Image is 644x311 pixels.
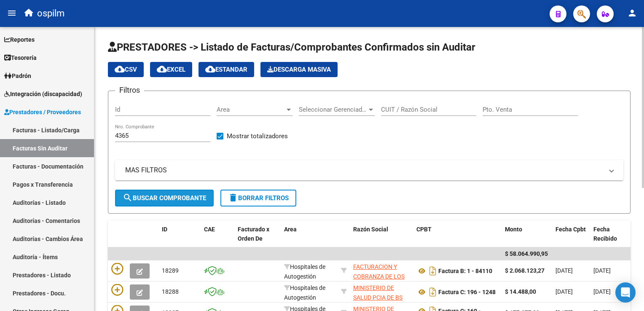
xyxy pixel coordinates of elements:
span: Padrón [4,71,31,80]
span: EXCEL [157,66,185,73]
datatable-header-cell: Fecha Cpbt [552,220,590,257]
span: Buscar Comprobante [123,194,206,202]
strong: $ 2.068.123,27 [505,267,545,274]
span: [DATE] [593,288,611,295]
mat-panel-title: MAS FILTROS [125,166,603,175]
span: Area [217,106,285,113]
span: Facturado x Orden De [238,226,269,242]
datatable-header-cell: Monto [502,220,552,257]
mat-icon: person [627,8,637,18]
datatable-header-cell: CPBT [413,220,502,257]
span: Reportes [4,35,35,44]
span: [DATE] [555,288,573,295]
mat-icon: cloud_download [157,64,167,74]
span: Descarga Masiva [267,66,331,73]
mat-expansion-panel-header: MAS FILTROS [115,160,623,180]
span: Fecha Cpbt [555,226,586,233]
mat-icon: delete [228,193,238,203]
strong: Factura B: 1 - 84110 [438,268,492,274]
span: [DATE] [555,267,573,274]
span: 18288 [162,288,179,295]
i: Descargar documento [427,285,438,299]
button: Descarga Masiva [260,62,338,77]
span: Estandar [205,66,247,73]
strong: $ 14.488,00 [505,288,536,295]
mat-icon: cloud_download [205,64,215,74]
span: ID [162,226,167,233]
span: Mostrar totalizadores [227,131,288,141]
button: EXCEL [150,62,192,77]
span: Prestadores / Proveedores [4,107,81,117]
button: Estandar [199,62,254,77]
span: Fecha Recibido [593,226,617,242]
app-download-masive: Descarga masiva de comprobantes (adjuntos) [260,62,338,77]
datatable-header-cell: Area [281,220,338,257]
span: Hospitales de Autogestión [284,284,325,301]
button: Borrar Filtros [220,190,296,206]
mat-icon: menu [7,8,17,18]
div: 30715497456 [353,262,410,280]
div: 30626983398 [353,283,410,301]
span: Borrar Filtros [228,194,289,202]
span: Area [284,226,297,233]
span: FACTURACION Y COBRANZA DE LOS EFECTORES PUBLICOS S.E. [353,263,405,299]
span: 18289 [162,267,179,274]
span: Tesorería [4,53,37,62]
span: ospilm [37,4,64,23]
button: CSV [108,62,144,77]
datatable-header-cell: Razón Social [350,220,413,257]
span: [DATE] [593,267,611,274]
i: Descargar documento [427,264,438,278]
h3: Filtros [115,84,144,96]
span: Monto [505,226,522,233]
datatable-header-cell: Facturado x Orden De [234,220,281,257]
mat-icon: cloud_download [115,64,125,74]
button: Buscar Comprobante [115,190,214,206]
mat-icon: search [123,193,133,203]
datatable-header-cell: Fecha Recibido [590,220,628,257]
span: Hospitales de Autogestión [284,263,325,280]
strong: Factura C: 196 - 1248 [438,289,496,295]
span: CSV [115,66,137,73]
span: Integración (discapacidad) [4,89,82,99]
span: Seleccionar Gerenciador [299,106,367,113]
span: CPBT [416,226,432,233]
span: PRESTADORES -> Listado de Facturas/Comprobantes Confirmados sin Auditar [108,41,475,53]
datatable-header-cell: ID [158,220,201,257]
div: Open Intercom Messenger [615,282,636,303]
span: MINISTERIO DE SALUD PCIA DE BS AS [353,284,402,311]
span: Razón Social [353,226,388,233]
datatable-header-cell: CAE [201,220,234,257]
span: $ 58.064.990,95 [505,250,548,257]
span: CAE [204,226,215,233]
